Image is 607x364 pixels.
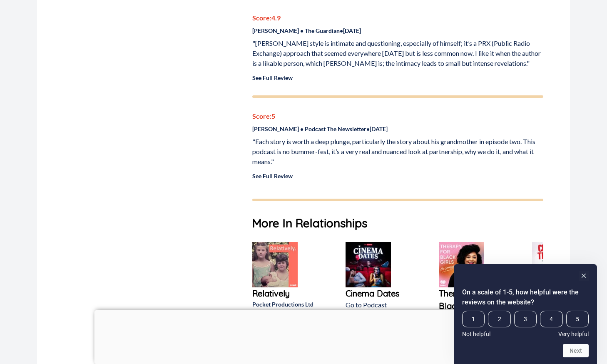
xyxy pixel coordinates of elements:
p: Go to Podcast [346,300,412,310]
div: On a scale of 1-5, how helpful were the reviews on the website? Select an option from 1 to 5, wit... [462,311,589,337]
img: Crimes of the Heart [532,242,577,287]
span: Not helpful [462,331,490,337]
p: "[PERSON_NAME] style is intimate and questioning, especially of himself; it’s a PRX (Public Radio... [252,38,543,68]
p: Score: 4.5 [252,309,319,319]
span: 1 [462,311,485,327]
img: Therapy For Black Girls [439,242,484,287]
p: [PERSON_NAME] • The Guardian • [DATE] [252,26,543,35]
button: Hide survey [579,271,589,281]
span: 3 [514,311,537,327]
p: [PERSON_NAME] • Podcast The Newsletter • [DATE] [252,125,543,133]
img: Cinema Dates [346,242,391,287]
h1: More In Relationships [252,214,543,232]
span: 5 [566,311,589,327]
span: Very helpful [558,331,589,337]
a: Cinema Dates [346,287,412,300]
h2: On a scale of 1-5, how helpful were the reviews on the website? Select an option from 1 to 5, wit... [462,287,589,307]
a: See Full Review [252,74,293,81]
button: Next question [563,344,589,357]
a: Relatively [252,287,319,300]
a: See Full Review [252,172,293,180]
span: 4 [540,311,562,327]
span: 2 [488,311,510,327]
p: "Each story is worth a deep plunge, particularly the story about his grandmother in episode two. ... [252,137,543,167]
p: Pocket Productions Ltd [252,300,319,309]
p: Score: 4.9 [252,13,543,23]
p: Score: 5 [252,111,543,121]
iframe: Advertisement [95,310,513,362]
a: Therapy For Black Girls [439,287,505,312]
img: Relatively [252,242,298,287]
div: On a scale of 1-5, how helpful were the reviews on the website? Select an option from 1 to 5, wit... [462,271,589,357]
